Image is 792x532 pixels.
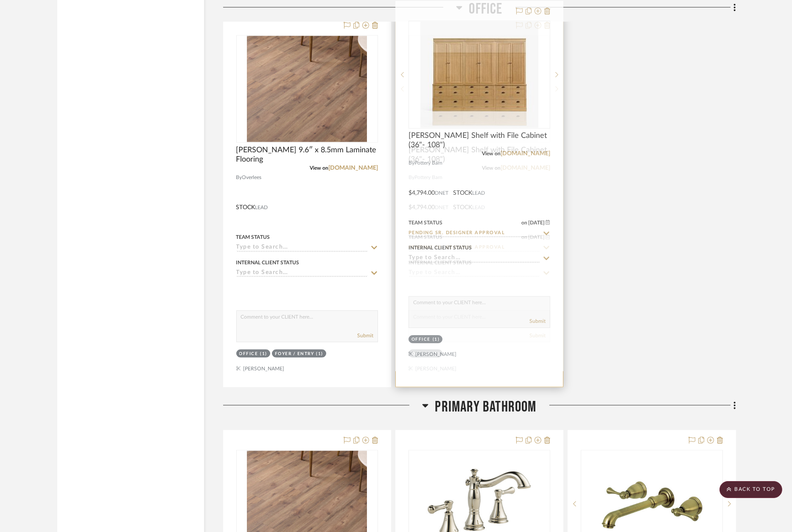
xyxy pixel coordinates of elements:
scroll-to-top-button: BACK TO TOP [719,481,782,498]
span: Overlees [242,174,262,182]
a: [DOMAIN_NAME] [328,165,378,171]
span: Primary Bathroom [435,398,536,416]
div: Team Status [409,233,442,241]
input: Type to Search… [236,244,368,252]
div: Office [411,351,431,357]
input: Type to Search… [409,244,540,252]
div: (1) [316,351,324,357]
button: Submit [529,332,546,339]
button: Submit [357,332,373,339]
span: on [521,235,527,240]
span: By [236,174,242,182]
div: Internal Client Status [236,259,299,266]
div: Internal Client Status [409,259,472,266]
img: Sturgeon 9.6″ x 8.5mm Laminate Flooring [247,36,367,142]
span: By [409,174,414,182]
span: [PERSON_NAME] 9.6″ x 8.5mm Laminate Flooring [236,146,378,164]
div: Office [239,351,258,357]
div: (1) [433,351,440,357]
input: Type to Search… [236,269,368,277]
div: Team Status [236,233,270,241]
a: [DOMAIN_NAME] [501,165,550,171]
div: (1) [260,351,268,357]
img: Aubrey Storage Shelf with File Cabinet (36"- 108") ​ [420,36,538,142]
span: [PERSON_NAME] Shelf with File Cabinet (36"- 108") ​ [409,146,550,164]
span: [DATE] [527,234,546,240]
div: Foyer / Entry [275,351,314,357]
span: View on [310,165,328,171]
span: View on [482,165,501,171]
input: Type to Search… [409,269,540,277]
span: Pottery Barn [414,174,442,182]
